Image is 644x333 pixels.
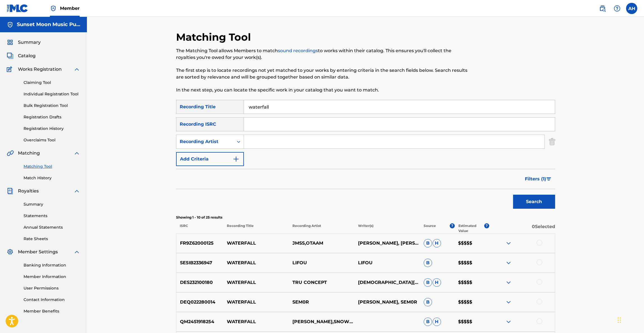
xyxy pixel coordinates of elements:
[24,274,80,280] a: Member Information
[176,47,468,61] p: The Matching Tool allows Members to match to works within their catalog. This ensures you'll coll...
[484,223,489,228] span: ?
[549,135,555,149] img: Delete Criterion
[73,66,80,73] img: expand
[18,39,41,46] span: Summary
[458,223,484,233] p: Estimated Value
[354,223,420,233] p: Writer(s)
[223,259,289,266] p: WATERFALL
[73,188,80,194] img: expand
[18,52,36,59] span: Catalog
[176,87,468,93] p: In the next step, you can locate the specific work in your catalog that you want to match.
[60,5,80,12] span: Member
[424,298,432,306] span: B
[454,259,489,266] p: $$$$$
[7,150,14,157] img: Matching
[17,21,80,28] h5: Sunset Moon Music Publishing
[176,223,223,233] p: ISRC
[24,262,80,268] a: Banking Information
[354,259,420,266] p: LIFOU
[24,126,80,132] a: Registration History
[521,172,555,186] button: Filters (1)
[424,239,432,247] span: B
[24,308,80,314] a: Member Benefits
[7,249,13,255] img: Member Settings
[289,223,354,233] p: Recording Artist
[616,306,644,333] iframe: Chat Widget
[176,152,244,166] button: Add Criteria
[7,21,13,28] img: Accounts
[7,52,36,59] a: CatalogCatalog
[525,176,546,182] span: Filters ( 1 )
[73,249,80,255] img: expand
[176,67,468,81] p: The first step is to locate recordings not yet matched to your works by entering criteria in the ...
[626,3,637,14] div: User Menu
[24,80,80,86] a: Claiming Tool
[24,175,80,181] a: Match History
[505,259,512,266] img: expand
[24,236,80,242] a: Rate Sheets
[597,3,608,14] a: Public Search
[7,188,13,194] img: Royalties
[546,177,551,181] img: filter
[24,224,80,230] a: Annual Statements
[424,318,432,326] span: B
[24,201,80,207] a: Summary
[454,299,489,306] p: $$$$$
[24,103,80,109] a: Bulk Registration Tool
[176,240,223,247] p: FR9Z62000125
[614,5,620,12] img: help
[505,279,512,286] img: expand
[354,299,420,306] p: [PERSON_NAME], SEM0R
[176,279,223,286] p: DES232100180
[505,299,512,306] img: expand
[24,213,80,219] a: Statements
[433,278,441,287] span: H
[18,249,58,255] span: Member Settings
[223,318,289,325] p: WATERFALL
[18,188,39,194] span: Royalties
[289,279,354,286] p: TRU CONCEPT
[424,259,432,267] span: B
[354,279,420,286] p: [DEMOGRAPHIC_DATA][PERSON_NAME]
[628,230,644,275] iframe: Resource Center
[223,223,288,233] p: Recording Title
[18,66,62,73] span: Works Registration
[454,279,489,286] p: $$$$$
[450,223,455,228] span: ?
[289,299,354,306] p: SEM0R
[611,3,623,14] div: Help
[24,114,80,120] a: Registration Drafts
[176,259,223,266] p: SE5IB2336947
[505,318,512,325] img: expand
[180,138,230,145] div: Recording Artist
[24,137,80,143] a: Overclaims Tool
[233,156,239,162] img: 9d2ae6d4665cec9f34b9.svg
[618,312,621,329] div: Drag
[50,5,57,12] img: Top Rightsholder
[289,240,354,247] p: JMSS,OTAAM
[513,195,555,209] button: Search
[73,150,80,157] img: expand
[278,48,318,53] a: sound recordings
[354,240,420,247] p: [PERSON_NAME], [PERSON_NAME]
[7,39,41,46] a: SummarySummary
[7,39,13,46] img: Summary
[18,150,40,157] span: Matching
[223,299,289,306] p: WATERFALL
[176,215,555,220] p: Showing 1 - 10 of 25 results
[599,5,606,12] img: search
[433,239,441,247] span: H
[7,66,14,73] img: Works Registration
[424,278,432,287] span: B
[223,279,289,286] p: WATERFALL
[176,100,555,212] form: Search Form
[489,223,555,233] p: 0 Selected
[289,259,354,266] p: LIFOU
[433,318,441,326] span: H
[24,164,80,169] a: Matching Tool
[223,240,289,247] p: WATERFALL
[454,318,489,325] p: $$$$$
[7,4,28,12] img: MLC Logo
[424,223,436,233] p: Source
